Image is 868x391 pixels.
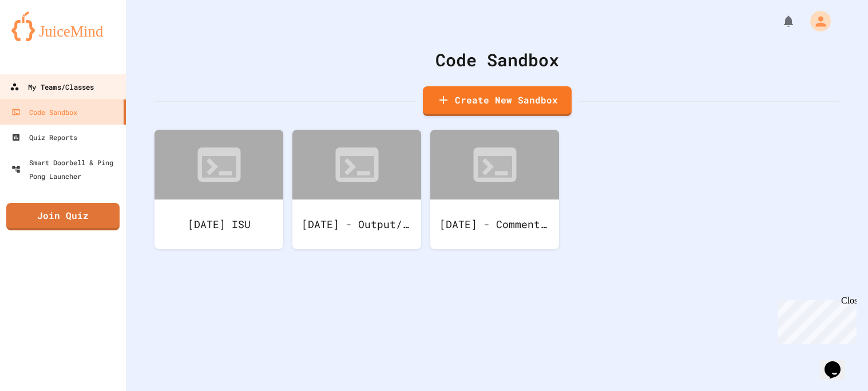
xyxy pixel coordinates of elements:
[430,130,559,249] a: [DATE] - Commenting Practice
[292,200,421,249] div: [DATE] - Output/Input Practice
[154,47,839,73] div: Code Sandbox
[11,105,77,119] div: Code Sandbox
[11,11,114,41] img: logo-orange.svg
[820,345,857,380] iframe: chat widget
[798,8,834,34] div: My Account
[154,130,283,249] a: [DATE] ISU
[292,130,421,249] a: [DATE] - Output/Input Practice
[11,155,121,183] div: Smart Doorbell & Ping Pong Launcher
[423,86,572,116] a: Create New Sandbox
[773,296,857,344] iframe: chat widget
[5,5,79,73] div: Chat with us now!Close
[154,200,283,249] div: [DATE] ISU
[6,203,120,230] a: Join Quiz
[11,130,77,144] div: Quiz Reports
[430,200,559,249] div: [DATE] - Commenting Practice
[760,11,798,31] div: My Notifications
[10,80,94,94] div: My Teams/Classes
